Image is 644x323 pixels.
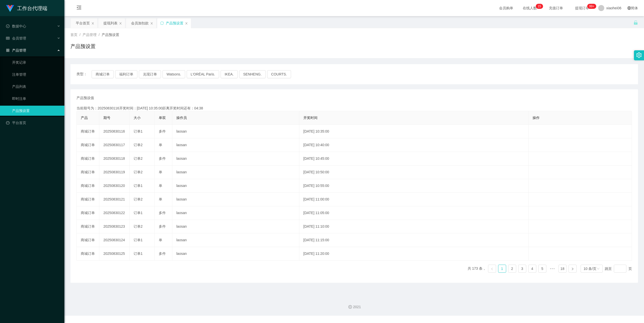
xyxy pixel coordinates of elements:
li: 18 [558,265,567,273]
div: 产品预设置 [166,18,183,28]
button: Watsons. [163,70,185,78]
a: 产品预设置 [12,106,60,116]
td: laosan [172,193,299,206]
span: 产品 [81,116,88,120]
a: 即时注单 [12,94,60,104]
img: logo.9652507e.png [6,5,14,12]
p: 1 [538,4,539,9]
span: 充值订单 [546,6,566,10]
td: [DATE] 10:40:00 [299,138,529,152]
span: 产品预设值 [76,95,94,101]
div: 跳至 页 [605,265,632,273]
a: 2 [508,265,516,272]
span: 首页 [70,33,77,37]
td: laosan [172,166,299,179]
td: 商城订单 [77,247,99,261]
li: 向后 5 页 [548,265,556,273]
button: 福利订单 [115,70,137,78]
span: 订单2 [134,224,143,228]
td: [DATE] 10:45:00 [299,152,529,166]
li: 共 173 条， [468,265,486,273]
i: 图标: down [597,267,600,271]
td: laosan [172,179,299,193]
a: 工作台代理端 [6,6,47,10]
span: 订单1 [134,184,143,188]
i: 图标: left [491,267,494,270]
span: 会员管理 [6,36,26,40]
span: 产品管理 [6,48,26,52]
h1: 产品预设置 [70,43,96,50]
a: 1 [498,265,506,272]
span: 多件 [159,156,166,160]
span: 多件 [159,224,166,228]
td: 20250830117 [99,138,130,152]
div: 2021 [68,304,640,310]
td: 商城订单 [77,206,99,220]
li: 上一页 [488,265,496,273]
td: 商城订单 [77,152,99,166]
li: 4 [528,265,536,273]
span: 单双 [159,116,166,120]
td: [DATE] 11:05:00 [299,206,529,220]
span: 订单2 [134,170,143,174]
td: 20250830118 [99,152,130,166]
span: 单 [159,170,162,174]
td: 20250830121 [99,193,130,206]
i: 图标: close [185,22,188,25]
div: 提现列表 [103,18,117,28]
td: 商城订单 [77,193,99,206]
td: 20250830120 [99,179,130,193]
div: 平台首页 [76,18,90,28]
td: [DATE] 10:35:00 [299,125,529,138]
button: L'ORÉAL Paris. [187,70,219,78]
td: 20250830116 [99,125,130,138]
td: 商城订单 [77,138,99,152]
td: [DATE] 11:00:00 [299,193,529,206]
span: 单 [159,238,162,242]
span: / [79,33,80,37]
td: [DATE] 11:10:00 [299,220,529,233]
li: 下一页 [569,265,577,273]
span: 产品管理 [83,33,97,37]
div: 当前期号为：20250830116开奖时间：[DATE] 10:35:00距离开奖时间还有：04:38 [76,106,632,111]
td: laosan [172,152,299,166]
span: ••• [548,265,556,273]
a: 开奖记录 [12,57,60,67]
td: [DATE] 11:20:00 [299,247,529,261]
td: [DATE] 10:50:00 [299,166,529,179]
td: laosan [172,233,299,247]
button: 兑现订单 [139,70,161,78]
span: 订单2 [134,197,143,201]
a: 图标: dashboard平台首页 [6,118,60,128]
li: 3 [518,265,526,273]
span: 订单1 [134,211,143,215]
i: 图标: check-circle-o [6,24,10,28]
span: 操作 [533,116,540,120]
span: 类型： [76,70,92,78]
td: 商城订单 [77,233,99,247]
span: 订单1 [134,238,143,242]
h1: 工作台代理端 [17,0,47,16]
span: 数据中心 [6,24,26,28]
td: 20250830119 [99,166,130,179]
i: 图标: unlock [633,20,638,25]
i: 图标: table [6,36,10,40]
span: 多件 [159,211,166,215]
i: 图标: right [571,267,574,270]
i: 图标: sync [160,21,164,25]
td: [DATE] 11:15:00 [299,233,529,247]
a: 4 [529,265,536,272]
span: 操作员 [176,116,187,120]
span: 在线人数 [520,6,539,10]
sup: 1016 [587,4,596,9]
td: 商城订单 [77,125,99,138]
span: 多件 [159,129,166,133]
i: 图标: copyright [348,305,352,309]
li: 1 [498,265,506,273]
span: 订单2 [134,143,143,147]
td: 20250830122 [99,206,130,220]
span: 提现订单 [573,6,592,10]
a: 5 [539,265,546,272]
span: 订单2 [134,156,143,160]
button: 商城订单 [92,70,114,78]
